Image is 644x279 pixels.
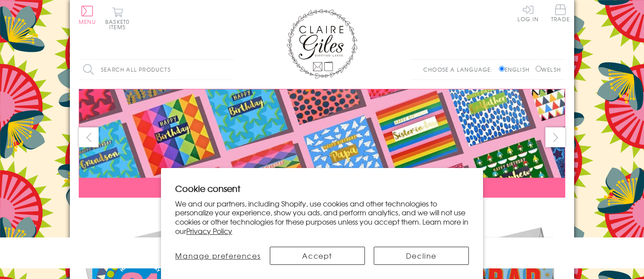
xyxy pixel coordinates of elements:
[105,7,130,30] button: Basket0 items
[175,250,261,261] span: Manage preferences
[175,247,261,265] button: Manage preferences
[536,66,541,72] input: Welsh
[499,65,534,73] label: English
[536,65,561,73] label: Welsh
[175,199,469,236] p: We and our partners, including Shopify, use cookies and other technologies to personalize your ex...
[374,247,469,265] button: Decline
[79,6,96,24] button: Menu
[551,4,570,22] span: Trade
[186,225,232,236] a: Privacy Policy
[551,4,570,23] a: Trade
[517,4,539,22] a: Log In
[225,60,234,80] input: Search
[109,18,130,31] span: 0 items
[287,9,357,79] img: Claire Giles Greetings Cards
[499,66,505,72] input: English
[79,18,96,26] span: Menu
[175,182,469,195] h2: Cookie consent
[423,65,497,73] p: Choose a language:
[545,127,565,147] button: next
[79,204,565,218] div: Carousel Pagination
[270,247,365,265] button: Accept
[79,127,99,147] button: prev
[79,60,234,80] input: Search all products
